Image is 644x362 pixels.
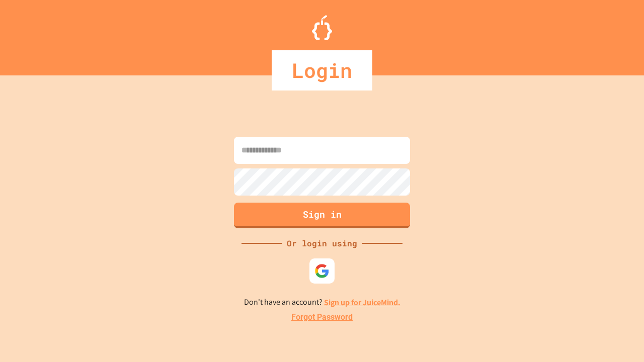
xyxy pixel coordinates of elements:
[312,15,332,40] img: Logo.svg
[244,296,400,309] p: Don't have an account?
[282,237,362,249] div: Or login using
[234,203,410,228] button: Sign in
[324,297,400,308] a: Sign up for JuiceMind.
[314,263,330,279] img: google-icon.svg
[291,311,353,323] a: Forgot Password
[272,50,372,90] div: Login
